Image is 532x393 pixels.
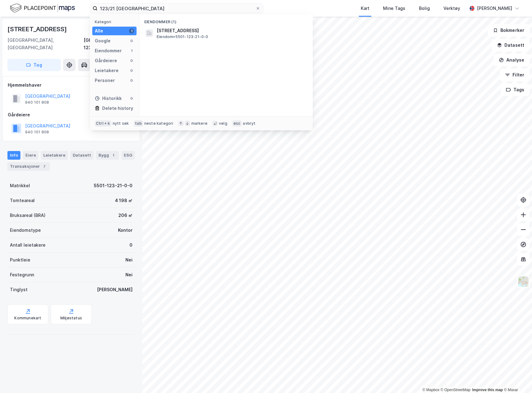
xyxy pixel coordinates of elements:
div: [STREET_ADDRESS] [7,24,68,34]
div: Tomteareal [10,197,35,204]
div: [GEOGRAPHIC_DATA], 123/21 [84,37,135,51]
div: 4 198 ㎡ [115,197,133,204]
div: 7 [41,163,47,170]
div: Bolig [419,5,430,12]
div: Matrikkel [10,182,30,189]
button: Tag [7,59,61,71]
div: Gårdeiere [8,111,135,119]
div: 5501-123-21-0-0 [94,182,133,189]
div: Eiendommer [95,47,122,54]
div: ESG [121,151,135,160]
button: Tags [501,84,530,96]
div: Festegrunn [10,271,34,279]
div: esc [232,120,242,127]
a: Improve this map [472,388,503,392]
div: Bruksareal (BRA) [10,212,46,219]
div: Leietakere [41,151,68,160]
div: [PERSON_NAME] [477,5,512,12]
button: Filter [500,69,530,81]
div: 0 [129,78,134,83]
div: Eiendomstype [10,227,41,234]
div: 0 [129,96,134,101]
div: Leietakere [95,67,119,74]
div: nytt søk [113,121,129,126]
button: Analyse [494,54,530,66]
div: Alle [95,27,103,35]
button: Datasett [492,39,530,51]
div: Info [7,151,20,160]
div: Kategori [95,19,137,24]
div: 0 [129,68,134,73]
div: Google [95,37,111,45]
div: Tinglyst [10,286,28,293]
div: Verktøy [443,5,460,12]
img: Z [517,276,529,287]
div: Transaksjoner [7,162,50,171]
div: 0 [129,241,133,249]
div: Kontor [118,227,133,234]
div: 1 [129,28,134,33]
div: velg [219,121,227,126]
div: Nei [125,256,133,264]
div: Eiendommer (1) [139,15,313,26]
a: Mapbox [422,388,439,392]
div: Punktleie [10,256,30,264]
div: Ctrl + k [95,120,111,127]
span: Eiendom • 5501-123-21-0-0 [157,34,208,39]
div: Personer [95,77,115,84]
div: 1 [129,48,134,53]
span: [STREET_ADDRESS] [157,27,305,34]
div: 0 [129,58,134,63]
iframe: Chat Widget [501,363,532,393]
div: Bygg [96,151,119,160]
div: [GEOGRAPHIC_DATA], [GEOGRAPHIC_DATA] [7,37,84,51]
div: 1 [110,152,116,158]
div: neste kategori [144,121,173,126]
div: 206 ㎡ [118,212,133,219]
div: Nei [125,271,133,279]
div: 0 [129,38,134,43]
div: Eiere [23,151,38,160]
div: [PERSON_NAME] [97,286,133,293]
input: Søk på adresse, matrikkel, gårdeiere, leietakere eller personer [98,4,255,13]
div: Hjemmelshaver [8,81,135,89]
div: Delete history [102,105,133,112]
button: Bokmerker [488,24,530,37]
div: Kontrollprogram for chat [501,363,532,393]
div: Mine Tags [383,5,405,12]
a: OpenStreetMap [441,388,471,392]
div: Gårdeiere [95,57,117,64]
img: logo.f888ab2527a4732fd821a326f86c7f29.svg [10,3,75,14]
div: avbryt [243,121,255,126]
div: 940 101 808 [25,100,49,105]
div: Datasett [70,151,94,160]
div: Antall leietakere [10,241,46,249]
div: Kart [361,5,369,12]
div: markere [191,121,207,126]
div: 940 101 808 [25,130,49,135]
div: Kommunekart [14,316,41,321]
div: tab [134,120,143,127]
div: Miljøstatus [60,316,82,321]
div: Historikk [95,95,122,102]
